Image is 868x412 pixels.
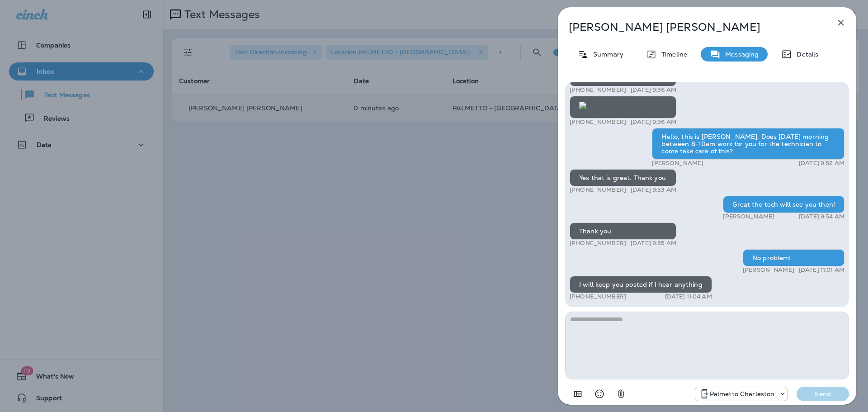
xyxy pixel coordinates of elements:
[723,213,774,220] p: [PERSON_NAME]
[570,293,626,300] p: [PHONE_NUMBER]
[569,385,587,403] button: Add in a premade template
[570,186,626,194] p: [PHONE_NUMBER]
[631,118,676,126] p: [DATE] 9:36 AM
[579,102,586,109] img: twilio-download
[743,266,794,274] p: [PERSON_NAME]
[631,86,676,94] p: [DATE] 9:36 AM
[570,118,626,126] p: [PHONE_NUMBER]
[589,51,623,58] p: Summary
[695,388,788,399] div: +1 (843) 277-8322
[590,385,609,403] button: Select an emoji
[570,169,676,186] div: Yes that is great. Thank you
[570,276,712,293] div: I will keep you posted if I hear anything
[570,86,626,94] p: [PHONE_NUMBER]
[631,240,676,247] p: [DATE] 9:55 AM
[799,160,844,167] p: [DATE] 9:52 AM
[652,160,703,167] p: [PERSON_NAME]
[631,186,676,194] p: [DATE] 9:53 AM
[665,293,712,300] p: [DATE] 11:04 AM
[721,51,759,58] p: Messaging
[743,249,844,266] div: No problem!
[799,213,844,220] p: [DATE] 9:54 AM
[799,266,844,274] p: [DATE] 11:01 AM
[792,51,818,58] p: Details
[657,51,687,58] p: Timeline
[569,21,816,33] p: [PERSON_NAME] [PERSON_NAME]
[570,240,626,247] p: [PHONE_NUMBER]
[723,196,844,213] div: Great the tech will see you then!
[710,390,775,398] p: Palmetto Charleston
[570,223,676,240] div: Thank you
[652,128,844,160] div: Hello, this is [PERSON_NAME]. Does [DATE] morning between 8-10am work for you for the technician ...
